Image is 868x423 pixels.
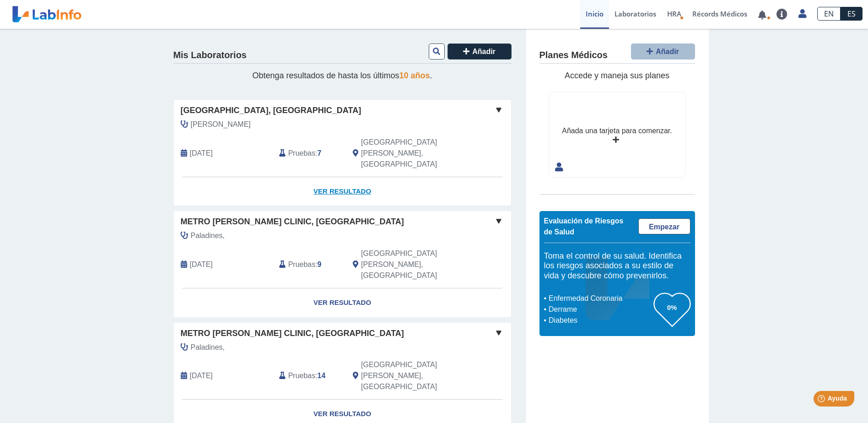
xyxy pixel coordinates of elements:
[546,315,654,326] li: Diabetes
[787,387,858,413] iframe: Help widget launcher
[638,218,690,234] a: Empezar
[649,223,679,231] span: Empezar
[190,259,213,270] span: 2025-03-27
[544,217,624,236] span: Evaluación de Riesgos de Salud
[361,248,462,281] span: San Juan, PR
[181,216,404,228] span: Metro [PERSON_NAME] Clinic, [GEOGRAPHIC_DATA]
[181,104,361,117] span: [GEOGRAPHIC_DATA], [GEOGRAPHIC_DATA]
[562,125,672,136] div: Añada una tarjeta para comenzar.
[656,48,679,55] span: Añadir
[272,359,346,392] div: :
[546,293,654,304] li: Enfermedad Coronaria
[252,71,432,80] span: Obtenga resultados de hasta los últimos .
[191,230,225,241] span: Paladines,
[272,248,346,281] div: :
[565,71,669,80] span: Accede y maneja sus planes
[288,370,315,381] span: Pruebas
[546,304,654,315] li: Derrame
[272,137,346,170] div: :
[472,48,496,55] span: Añadir
[447,43,512,60] button: Añadir
[174,288,511,317] a: Ver Resultado
[361,359,462,392] span: San Juan, PR
[841,7,863,21] a: ES
[361,137,462,170] span: San Juan, PR
[539,50,608,61] h4: Planes Médicos
[288,148,315,159] span: Pruebas
[631,43,695,60] button: Añadir
[654,302,690,313] h3: 0%
[174,177,511,206] a: Ver Resultado
[817,7,841,21] a: EN
[191,119,251,130] span: Paladines, Miguel
[667,9,681,18] span: HRA
[181,327,404,340] span: Metro [PERSON_NAME] Clinic, [GEOGRAPHIC_DATA]
[318,149,322,157] b: 7
[191,342,225,353] span: Paladines,
[288,259,315,270] span: Pruebas
[318,372,326,380] b: 14
[544,251,690,281] h5: Toma el control de su salud. Identifica los riesgos asociados a su estilo de vida y descubre cómo...
[173,50,247,61] h4: Mis Laboratorios
[399,71,430,80] span: 10 años
[190,148,213,159] span: 2025-10-01
[190,370,213,381] span: 2024-09-30
[318,260,322,268] b: 9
